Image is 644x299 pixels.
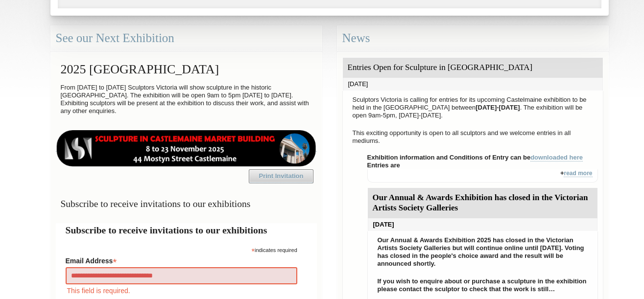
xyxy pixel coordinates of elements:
[50,25,322,51] div: See our Next Exhibition
[66,223,307,237] h2: Subscribe to receive invitations to our exhibitions
[373,234,593,270] p: Our Annual & Awards Exhibition 2025 has closed in the Victorian Artists Society Galleries but wil...
[343,58,603,78] div: Entries Open for Sculpture in [GEOGRAPHIC_DATA]
[367,169,598,183] div: +
[337,25,609,51] div: News
[66,245,297,254] div: indicates required
[249,169,313,183] a: Print Invitation
[66,285,297,296] div: This field is required.
[476,104,520,111] strong: [DATE]-[DATE]
[368,188,597,218] div: Our Annual & Awards Exhibition has closed in the Victorian Artists Society Galleries
[66,254,297,266] label: Email Address
[348,127,598,147] p: This exciting opportunity is open to all sculptors and we welcome entries in all mediums.
[56,194,317,213] h3: Subscribe to receive invitations to our exhibitions
[56,81,317,117] p: From [DATE] to [DATE] Sculptors Victoria will show sculpture in the historic [GEOGRAPHIC_DATA]. T...
[564,170,592,177] a: read more
[348,93,598,122] p: Sculptors Victoria is calling for entries for its upcoming Castelmaine exhibition to be held in t...
[343,78,603,91] div: [DATE]
[56,130,317,166] img: castlemaine-ldrbd25v2.png
[368,218,597,231] div: [DATE]
[373,275,593,296] p: If you wish to enquire about or purchase a sculpture in the exhibition please contact the sculpto...
[530,154,583,161] a: downloaded here
[367,154,583,161] strong: Exhibition information and Conditions of Entry can be
[56,57,317,81] h2: 2025 [GEOGRAPHIC_DATA]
